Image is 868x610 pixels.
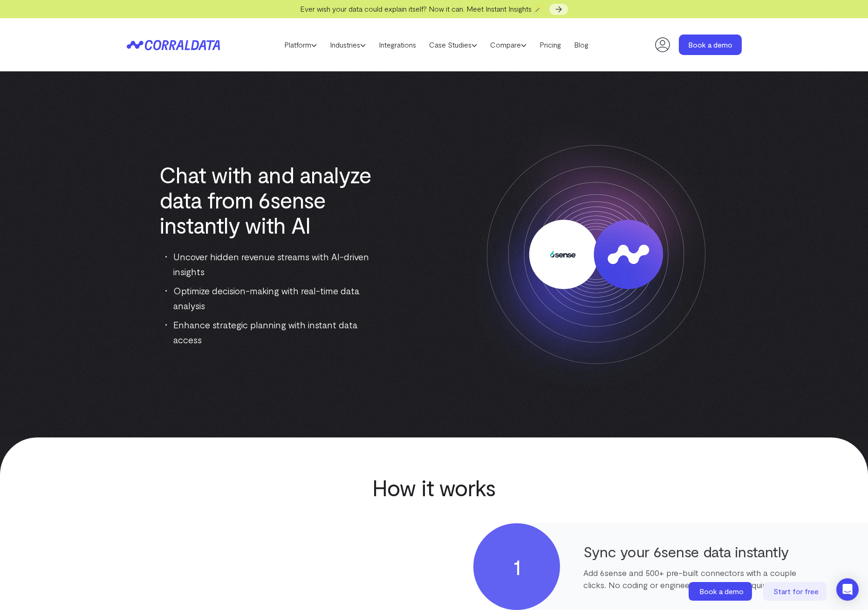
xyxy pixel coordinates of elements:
[473,523,560,610] div: 1
[165,249,385,279] li: Uncover hidden revenue streams with AI-driven insights
[273,475,595,500] h2: How it works
[773,587,819,596] span: Start for free
[583,543,807,560] h4: Sync your 6sense data instantly
[699,587,744,596] span: Book a demo
[679,35,742,55] a: Book a demo
[484,38,533,52] a: Compare
[372,38,423,52] a: Integrations
[278,38,323,52] a: Platform
[423,38,484,52] a: Case Studies
[763,582,828,601] a: Start for free
[165,317,385,347] li: Enhance strategic planning with instant data access
[533,38,567,52] a: Pricing
[300,4,543,13] span: Ever wish your data could explain itself? Now it can. Meet Instant Insights 🪄
[165,283,385,313] li: Optimize decision-making with real-time data analysis
[323,38,372,52] a: Industries
[836,578,859,601] div: Open Intercom Messenger
[689,582,754,601] a: Book a demo
[159,162,385,237] h1: Chat with and analyze data from 6sense instantly with AI
[583,567,807,591] p: Add 6sense and 500+ pre-built connectors with a couple clicks. No coding or engineering resources...
[567,38,595,52] a: Blog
